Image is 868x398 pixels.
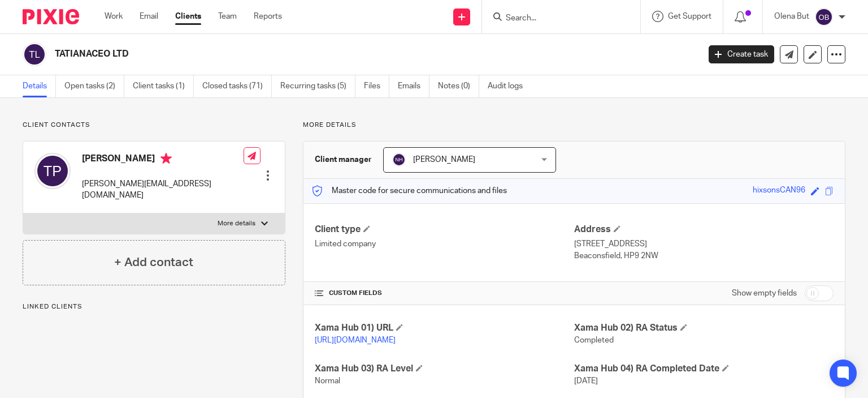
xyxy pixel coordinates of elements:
p: Olena But [774,11,809,22]
h3: Client manager [315,154,372,165]
h4: [PERSON_NAME] [82,153,244,167]
p: Linked clients [23,302,285,311]
span: Normal [315,377,340,385]
a: Closed tasks (71) [202,75,272,97]
a: Files [364,75,389,97]
h4: Xama Hub 03) RA Level [315,363,574,375]
h4: Xama Hub 04) RA Completed Date [574,363,834,375]
p: Beaconsfield, HP9 2NW [574,250,834,262]
span: [DATE] [574,377,598,385]
a: Notes (0) [438,75,479,97]
h4: + Add contact [114,254,193,271]
p: [PERSON_NAME][EMAIL_ADDRESS][DOMAIN_NAME] [82,178,244,202]
h4: CUSTOM FIELDS [315,289,574,298]
div: hixsonsCAN96 [753,185,805,198]
label: Show empty fields [732,288,797,299]
img: svg%3E [34,153,71,189]
h4: Xama Hub 01) URL [315,322,574,334]
p: More details [218,219,255,228]
p: Master code for secure communications and files [312,185,507,196]
img: Pixie [23,9,79,24]
span: [PERSON_NAME] [413,156,475,164]
p: Limited company [315,238,574,250]
p: Client contacts [23,121,285,130]
a: Emails [398,75,429,97]
h4: Client type [315,224,574,236]
p: [STREET_ADDRESS] [574,238,834,250]
h4: Xama Hub 02) RA Status [574,322,834,334]
a: [URL][DOMAIN_NAME] [315,336,396,344]
img: svg%3E [392,153,406,166]
a: Audit logs [488,75,531,97]
span: Get Support [668,12,711,20]
a: Details [23,75,56,97]
p: More details [303,121,845,130]
a: Clients [175,11,201,22]
a: Email [140,11,158,22]
a: Create task [709,45,774,63]
a: Work [105,11,123,22]
a: Open tasks (2) [64,75,124,97]
a: Team [218,11,237,22]
i: Primary [160,153,172,164]
input: Search [505,14,606,24]
a: Reports [254,11,282,22]
img: svg%3E [23,42,46,66]
h2: TATIANACEO LTD [55,48,565,60]
span: Completed [574,336,614,344]
a: Client tasks (1) [133,75,194,97]
img: svg%3E [815,8,833,26]
a: Recurring tasks (5) [280,75,355,97]
h4: Address [574,224,834,236]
